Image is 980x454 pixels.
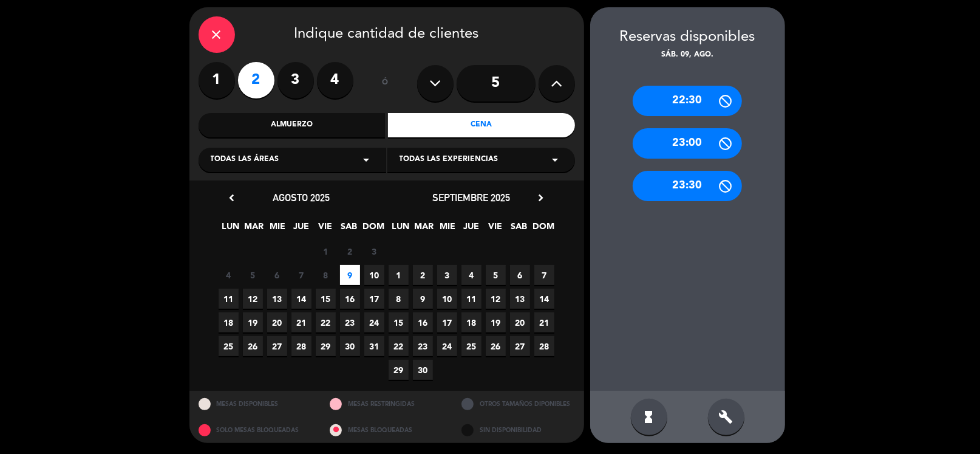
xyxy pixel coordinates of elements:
[389,289,409,309] span: 8
[199,16,575,53] div: Indique cantidad de clientes
[267,312,287,332] span: 20
[316,312,336,332] span: 22
[452,391,584,417] div: OTROS TAMAÑOS DIPONIBLES
[486,289,506,309] span: 12
[534,289,554,309] span: 14
[316,241,336,261] span: 1
[642,410,656,424] i: hourglass_full
[364,289,384,309] span: 17
[486,312,506,332] span: 19
[414,219,434,239] span: MAR
[291,219,311,239] span: JUE
[437,336,457,356] span: 24
[461,219,481,239] span: JUE
[486,336,506,356] span: 26
[719,410,733,424] i: build
[316,289,336,309] span: 15
[219,336,239,356] span: 25
[590,26,785,49] div: Reservas disponibles
[433,191,511,204] span: septiembre 2025
[389,336,409,356] span: 22
[243,312,263,332] span: 19
[486,265,506,285] span: 5
[510,265,530,285] span: 6
[317,62,353,98] label: 4
[340,336,360,356] span: 30
[437,265,457,285] span: 3
[238,62,274,98] label: 2
[243,265,263,285] span: 5
[189,417,321,443] div: SOLO MESAS BLOQUEADAS
[291,336,311,356] span: 28
[267,289,287,309] span: 13
[510,336,530,356] span: 27
[461,336,481,356] span: 25
[321,417,452,443] div: MESAS BLOQUEADAS
[510,289,530,309] span: 13
[413,265,433,285] span: 2
[340,289,360,309] span: 16
[452,417,584,443] div: SIN DISPONIBILIDAD
[590,49,785,61] div: sáb. 09, ago.
[340,265,360,285] span: 9
[321,391,452,417] div: MESAS RESTRINGIDAS
[339,219,359,239] span: SAB
[485,219,505,239] span: VIE
[291,312,311,332] span: 21
[388,113,575,137] div: Cena
[389,265,409,285] span: 1
[364,265,384,285] span: 10
[413,360,433,380] span: 30
[226,191,239,204] i: chevron_left
[461,265,481,285] span: 4
[267,265,287,285] span: 6
[366,62,405,105] div: ó
[359,153,374,167] i: arrow_drop_down
[273,191,330,204] span: agosto 2025
[533,219,553,239] span: DOM
[243,336,263,356] span: 26
[413,312,433,332] span: 16
[219,289,239,309] span: 11
[389,360,409,380] span: 29
[509,219,529,239] span: SAB
[219,265,239,285] span: 4
[199,113,386,137] div: Almuerzo
[316,336,336,356] span: 29
[291,289,311,309] span: 14
[209,27,224,42] i: close
[535,191,548,204] i: chevron_right
[438,219,458,239] span: MIE
[219,312,239,332] span: 18
[413,289,433,309] span: 9
[534,312,554,332] span: 21
[510,312,530,332] span: 20
[364,336,384,356] span: 31
[211,154,279,166] span: Todas las áreas
[633,171,742,201] div: 23:30
[362,219,383,239] span: DOM
[316,265,336,285] span: 8
[268,219,288,239] span: MIE
[461,289,481,309] span: 11
[199,62,235,98] label: 1
[548,153,563,167] i: arrow_drop_down
[243,289,263,309] span: 12
[400,154,499,166] span: Todas las experiencias
[534,265,554,285] span: 7
[315,219,335,239] span: VIE
[340,241,360,261] span: 2
[390,219,410,239] span: LUN
[413,336,433,356] span: 23
[364,312,384,332] span: 24
[461,312,481,332] span: 18
[364,241,384,261] span: 3
[291,265,311,285] span: 7
[244,219,264,239] span: MAR
[437,312,457,332] span: 17
[340,312,360,332] span: 23
[633,128,742,159] div: 23:00
[267,336,287,356] span: 27
[437,289,457,309] span: 10
[633,86,742,116] div: 22:30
